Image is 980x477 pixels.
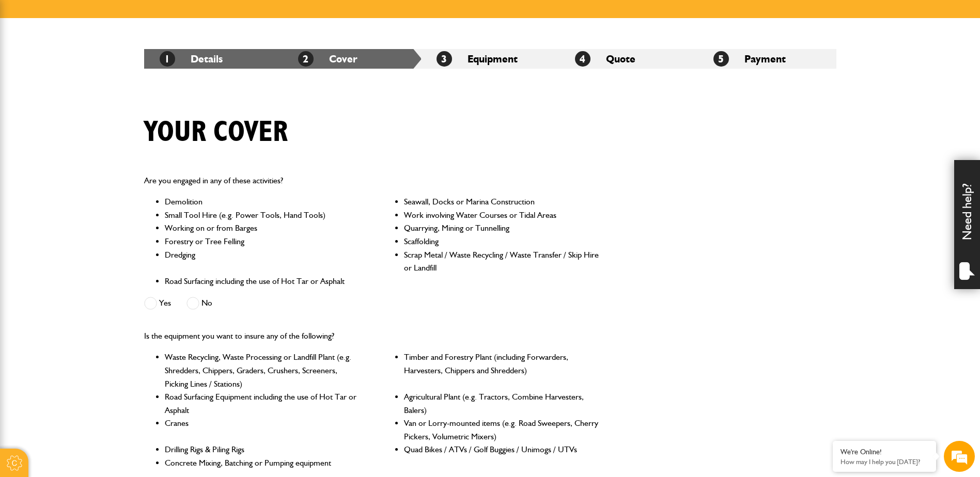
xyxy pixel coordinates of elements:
[698,49,836,69] li: Payment
[559,49,698,69] li: Quote
[404,209,600,222] li: Work involving Water Courses or Tidal Areas
[404,443,600,456] li: Quad Bikes / ATVs / Golf Buggies / Unimogs / UTVs
[404,390,600,417] li: Agricultural Plant (e.g. Tractors, Combine Harvesters, Balers)
[165,443,361,456] li: Drilling Rigs & Piling Rigs
[165,248,361,275] li: Dredging
[144,297,171,310] label: Yes
[165,209,361,222] li: Small Tool Hire (e.g. Power Tools, Hand Tools)
[165,195,361,209] li: Demolition
[404,235,600,248] li: Scaffolding
[165,275,361,288] li: Road Surfacing including the use of Hot Tar or Asphalt
[165,390,361,417] li: Road Surfacing Equipment including the use of Hot Tar or Asphalt
[713,51,729,67] span: 5
[165,221,361,235] li: Working on or from Barges
[283,49,421,69] li: Cover
[144,115,288,150] h1: Your cover
[144,329,600,343] p: Is the equipment you want to insure any of the following?
[186,297,212,310] label: No
[954,160,980,289] div: Need help?
[404,351,600,390] li: Timber and Forestry Plant (including Forwarders, Harvesters, Chippers and Shredders)
[160,51,175,67] span: 1
[575,51,590,67] span: 4
[421,49,559,69] li: Equipment
[165,417,361,443] li: Cranes
[165,351,361,390] li: Waste Recycling, Waste Processing or Landfill Plant (e.g. Shredders, Chippers, Graders, Crushers,...
[404,221,600,235] li: Quarrying, Mining or Tunnelling
[404,195,600,209] li: Seawall, Docks or Marina Construction
[144,174,600,187] p: Are you engaged in any of these activities?
[165,456,361,470] li: Concrete Mixing, Batching or Pumping equipment
[841,448,928,456] div: We're Online!
[298,51,314,67] span: 2
[160,53,223,65] a: 1Details
[841,458,928,466] p: How may I help you today?
[404,417,600,443] li: Van or Lorry-mounted items (e.g. Road Sweepers, Cherry Pickers, Volumetric Mixers)
[437,51,452,67] span: 3
[165,235,361,248] li: Forestry or Tree Felling
[404,248,600,275] li: Scrap Metal / Waste Recycling / Waste Transfer / Skip Hire or Landfill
